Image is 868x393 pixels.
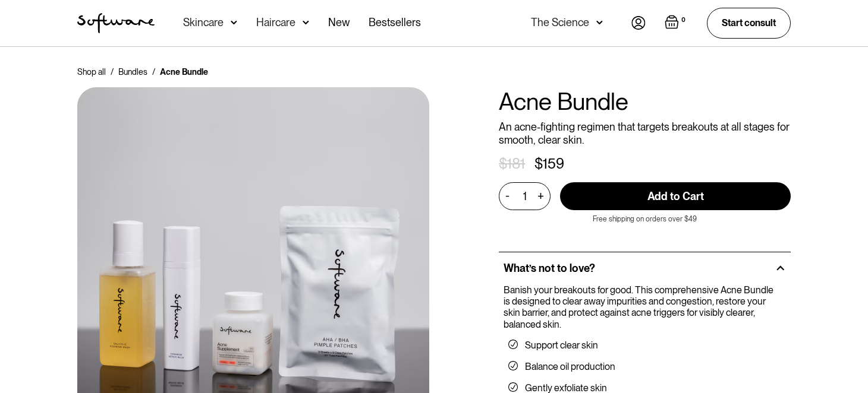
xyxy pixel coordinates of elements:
div: 0 [679,15,688,26]
img: Software Logo [77,13,155,33]
div: The Science [531,17,589,28]
div: / [111,66,114,78]
div: 159 [543,156,564,173]
p: Banish your breakouts for good. This comprehensive Acne Bundle is designed to clear away impuriti... [504,284,781,330]
img: arrow down [596,17,603,28]
a: Shop all [77,66,106,78]
p: Free shipping on orders over $49 [593,215,697,223]
div: / [152,66,155,78]
div: Haircare [256,17,295,28]
div: + [534,189,547,203]
h1: Acne Bundle [499,87,791,116]
div: $ [499,156,507,173]
input: Add to Cart [560,182,791,210]
a: Bundles [118,66,147,78]
div: - [505,189,513,202]
div: $ [534,156,543,173]
h2: What’s not to love? [504,262,595,275]
div: 181 [507,156,525,173]
p: An acne-fighting regimen that targets breakouts at all stages for smooth, clear skin. [499,121,791,146]
img: arrow down [303,17,309,28]
div: Skincare [183,17,224,28]
li: Support clear skin [508,340,781,351]
a: Start consult [707,8,791,38]
div: Acne Bundle [160,66,208,78]
li: Balance oil production [508,361,781,373]
img: arrow down [231,17,237,28]
a: Open cart [665,15,688,31]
